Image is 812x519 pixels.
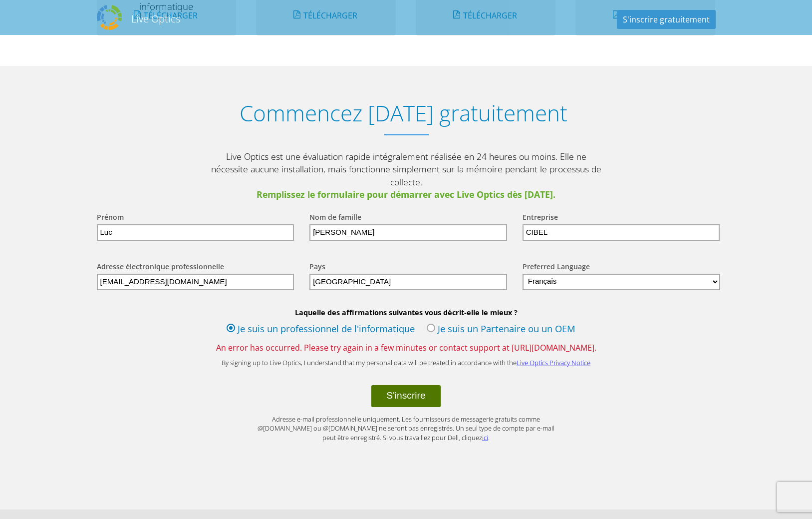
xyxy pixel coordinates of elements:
[427,322,575,337] label: Je suis un Partenaire ou un OEM
[207,188,606,201] span: Remplissez le formulaire pour démarrer avec Live Optics dès [DATE].
[227,322,415,337] label: Je suis un professionnel de l'informatique
[517,358,590,367] a: Live Optics Privacy Notice
[97,262,224,274] label: Adresse électronique professionnelle
[97,212,124,224] label: Prénom
[309,212,361,224] label: Nom de famille
[87,308,726,317] b: Laquelle des affirmations suivantes vous décrit-elle le mieux ?
[309,274,507,290] input: Start typing to search for a country
[371,385,440,407] button: S'inscrire
[207,150,606,201] p: Live Optics est une évaluation rapide intégralement réalisée en 24 heures ou moins. Elle ne néces...
[131,12,180,25] h2: Live Optics
[482,433,488,442] a: ici
[87,100,721,126] h1: Commencez [DATE] gratuitement
[257,415,556,443] p: Adresse e-mail professionnelle uniquement. Les fournisseurs de messagerie gratuits comme @[DOMAIN...
[87,342,726,353] span: An error has occurred. Please try again in a few minutes or contact support at [URL][DOMAIN_NAME].
[523,262,590,274] label: Preferred Language
[309,262,325,274] label: Pays
[207,358,606,368] p: By signing up to Live Optics, I understand that my personal data will be treated in accordance wi...
[617,10,716,29] a: S'inscrire gratuitement
[523,212,558,224] label: Entreprise
[97,5,122,30] img: Dell Dpack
